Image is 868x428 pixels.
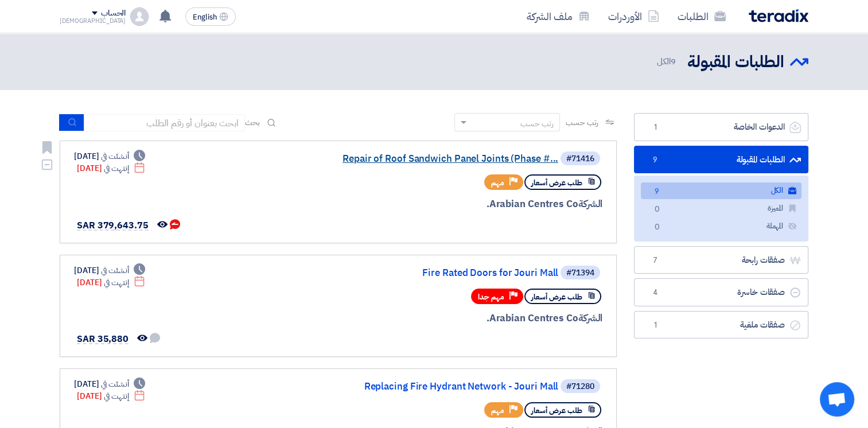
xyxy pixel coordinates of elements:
span: 0 [650,204,664,216]
a: الطلبات المقبولة9 [634,146,808,174]
a: Fire Rated Doors for Jouri Mall [329,268,558,278]
div: #71280 [566,383,594,391]
a: Replacing Fire Hydrant Network - Jouri Mall [329,382,558,392]
div: [DATE] [77,277,145,289]
button: English [185,7,236,26]
a: المهملة [641,218,801,235]
span: إنتهت في [104,390,129,402]
a: صفقات رابحة7 [634,246,808,274]
span: طلب عرض أسعار [531,177,582,188]
span: أنشئت في [101,150,129,162]
a: المميزة [641,200,801,217]
a: ملف الشركة [517,3,599,30]
div: رتب حسب [520,118,554,130]
div: الحساب [101,9,126,18]
a: الأوردرات [599,3,668,30]
a: الكل [641,182,801,199]
img: profile_test.png [130,7,149,26]
span: طلب عرض أسعار [531,291,582,302]
span: أنشئت في [101,264,129,277]
img: Teradix logo [749,9,808,22]
div: [DATE] [77,390,145,402]
h2: الطلبات المقبولة [687,51,784,73]
span: الشركة [578,197,603,211]
span: طلب عرض أسعار [531,405,582,416]
span: 0 [650,221,664,234]
span: English [193,13,217,21]
span: 7 [648,255,662,266]
a: Repair of Roof Sandwich Panel Joints (Phase #... [329,154,558,164]
div: [DATE] [74,264,145,277]
span: أنشئت في [101,378,129,390]
div: #71394 [566,269,594,277]
span: إنتهت في [104,277,129,289]
span: الكل [656,55,678,68]
a: صفقات ملغية1 [634,311,808,339]
span: 9 [650,186,664,198]
span: بحث [245,116,260,129]
span: الشركة [578,311,603,325]
input: ابحث بعنوان أو رقم الطلب [84,114,245,131]
div: Arabian Centres Co. [326,311,602,326]
div: [DATE] [77,162,145,174]
span: 9 [671,55,676,68]
span: مهم [491,177,504,188]
a: الدعوات الخاصة1 [634,113,808,141]
span: 9 [648,154,662,166]
span: SAR 35,880 [77,332,129,346]
div: [DATE] [74,378,145,390]
span: مهم [491,405,504,416]
div: [DATE] [74,150,145,162]
div: #71416 [566,155,594,163]
span: 1 [648,122,662,133]
span: مهم جدا [478,291,504,302]
span: رتب حسب [566,116,598,129]
a: الطلبات [668,3,735,30]
span: 4 [648,287,662,298]
span: 1 [648,320,662,331]
a: صفقات خاسرة4 [634,278,808,306]
div: [DEMOGRAPHIC_DATA] [60,18,126,24]
div: Open chat [820,382,854,417]
span: إنتهت في [104,162,129,174]
span: SAR 379,643.75 [77,219,149,232]
div: Arabian Centres Co. [326,197,602,212]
